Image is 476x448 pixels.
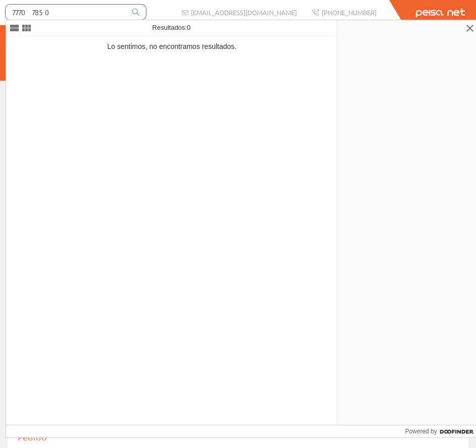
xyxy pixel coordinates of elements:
[322,8,377,17] span: [PHONE_NUMBER]
[152,24,191,31] span: Resultados:
[6,37,338,57] p: Lo sentimos, no encontramos resultados.
[405,427,437,436] span: Powered by
[191,8,297,17] span: [EMAIL_ADDRESS][DOMAIN_NAME]
[6,5,126,20] input: Buscar...
[187,24,190,31] span: 0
